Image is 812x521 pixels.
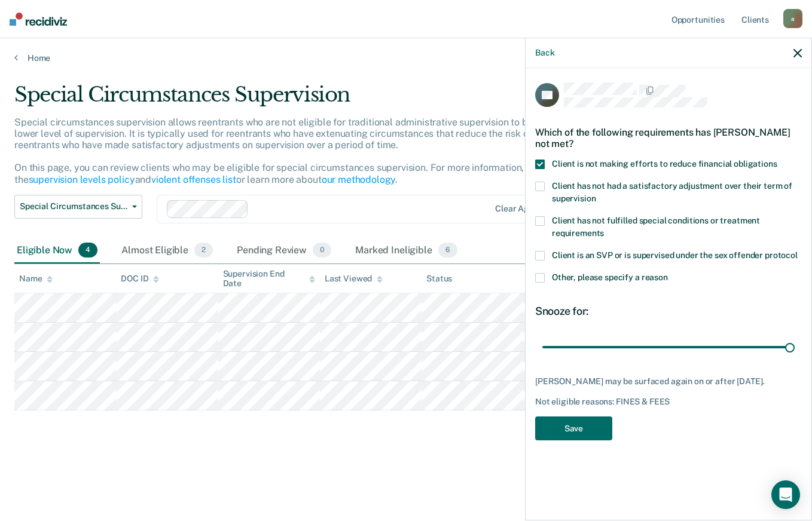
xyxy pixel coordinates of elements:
[20,201,127,212] span: Special Circumstances Supervision
[234,238,334,264] div: Pending Review
[313,243,331,258] span: 0
[14,82,624,117] div: Special Circumstances Supervision
[771,480,800,509] div: Open Intercom Messenger
[121,274,159,284] div: DOC ID
[19,274,53,284] div: Name
[151,174,236,185] a: violent offenses list
[194,243,213,258] span: 2
[426,274,452,284] div: Status
[78,243,97,258] span: 4
[552,181,792,203] span: Client has not had a satisfactory adjustment over their term of supervision
[10,13,67,26] img: Recidiviz
[535,305,802,318] div: Snooze for:
[535,397,802,407] div: Not eligible reasons: FINES & FEES
[14,238,100,264] div: Eligible Now
[14,117,602,185] p: Special circumstances supervision allows reentrants who are not eligible for traditional administ...
[325,274,383,284] div: Last Viewed
[552,272,668,282] span: Other, please specify a reason
[495,204,546,214] div: Clear agents
[552,216,760,238] span: Client has not fulfilled special conditions or treatment requirements
[353,238,460,264] div: Marked Ineligible
[535,416,612,441] button: Save
[29,174,135,185] a: supervision levels policy
[322,174,396,185] a: our methodology
[783,9,802,28] div: a
[535,376,802,387] div: [PERSON_NAME] may be surfaced again on or after [DATE].
[535,48,554,58] button: Back
[223,269,315,289] div: Supervision End Date
[438,243,457,258] span: 6
[535,117,802,159] div: Which of the following requirements has [PERSON_NAME] not met?
[552,250,798,260] span: Client is an SVP or is supervised under the sex offender protocol
[14,53,798,63] a: Home
[119,238,215,264] div: Almost Eligible
[552,159,777,168] span: Client is not making efforts to reduce financial obligations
